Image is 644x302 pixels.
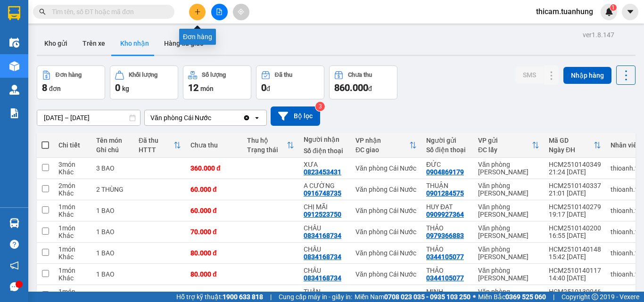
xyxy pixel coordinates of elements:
button: Đơn hàng8đơn [37,65,105,99]
div: 21:01 [DATE] [549,189,601,197]
div: 1 BAO [96,228,129,236]
div: Văn phòng Cái Nước [355,186,417,193]
div: VP nhận [355,137,409,144]
div: 360.000 đ [190,164,238,172]
span: aim [238,8,244,15]
div: 80.000 đ [190,249,238,257]
div: Chi tiết [58,141,87,149]
div: 60.000 đ [190,186,238,193]
div: HCM2510140349 [549,161,601,168]
button: Khối lượng0kg [110,65,178,99]
div: ĐC giao [355,146,409,154]
div: XƯA [304,161,346,168]
input: Tìm tên, số ĐT hoặc mã đơn [52,7,163,17]
div: HCM2510140337 [549,182,601,189]
div: HCM2510140200 [549,224,601,232]
div: 1 BAO [96,207,129,214]
div: HCM2510140117 [549,267,601,274]
span: đ [266,85,270,92]
button: caret-down [622,4,638,20]
th: Toggle SortBy [351,133,421,158]
div: 80.000 đ [190,270,238,278]
span: file-add [216,8,223,15]
span: 1 [611,4,615,11]
button: plus [189,4,206,20]
div: Chưa thu [190,141,238,149]
span: 0 [115,82,120,93]
button: file-add [211,4,228,20]
div: Văn phòng [PERSON_NAME] [478,224,539,239]
div: Thu hộ [247,137,287,144]
span: món [200,85,214,92]
div: Văn phòng Cái Nước [150,113,211,122]
div: Văn phòng [PERSON_NAME] [478,267,539,282]
span: đ [368,85,372,92]
div: 16:55 [DATE] [549,232,601,239]
div: THẢO [426,267,469,274]
div: 0912523750 [304,211,341,218]
div: Tên món [96,137,129,144]
div: Văn phòng Cái Nước [355,207,417,214]
span: 12 [188,82,198,93]
div: Văn phòng [PERSON_NAME] [478,161,539,176]
span: ⚪️ [473,295,476,299]
svg: open [253,114,261,122]
th: Toggle SortBy [134,133,186,158]
div: Khác [58,253,87,261]
div: CHÂU [304,245,346,253]
div: Mã GD [549,137,594,144]
input: Select a date range. [37,110,140,125]
div: Chưa thu [348,72,372,78]
span: plus [194,8,201,15]
div: TUẤN [304,288,346,295]
img: warehouse-icon [9,218,19,228]
div: 1 BAO [96,249,129,257]
div: Khối lượng [129,72,157,78]
button: SMS [515,66,544,83]
span: Cung cấp máy in - giấy in: [279,292,352,302]
span: message [10,282,19,291]
div: Văn phòng [PERSON_NAME] [478,182,539,197]
sup: 3 [315,102,325,111]
sup: 1 [610,4,617,11]
button: aim [233,4,249,20]
div: 1 BAO [96,292,129,299]
span: 860.000 [334,82,368,93]
div: 1 món [58,267,87,274]
strong: 0708 023 035 - 0935 103 250 [384,293,471,301]
button: Hàng đã giao [157,32,211,55]
div: 3 BAO [96,164,129,172]
div: VP gửi [478,137,532,144]
div: 15:42 [DATE] [549,253,601,261]
svg: Clear value [243,114,250,122]
div: 0909927364 [426,211,464,218]
span: đơn [49,85,61,92]
div: 1 món [58,288,87,295]
img: warehouse-icon [9,85,19,95]
div: Đã thu [275,72,292,78]
div: 0823453431 [304,168,341,176]
span: Miền Nam [355,292,471,302]
div: 0344105077 [426,274,464,282]
th: Toggle SortBy [242,133,299,158]
div: HCM2510140148 [549,245,601,253]
span: caret-down [626,8,635,16]
div: ver 1.8.147 [583,30,614,40]
div: 0834168734 [304,232,341,239]
button: Trên xe [75,32,113,55]
div: CHỊ MÃI [304,203,346,211]
button: Chưa thu860.000đ [329,65,397,99]
th: Toggle SortBy [544,133,606,158]
div: ĐỨC [426,161,469,168]
div: Người nhận [304,136,346,143]
div: Khác [58,168,87,176]
div: Ngày ĐH [549,146,594,154]
div: 0834168734 [304,253,341,261]
div: 70.000 đ [190,228,238,236]
img: warehouse-icon [9,61,19,71]
button: Bộ lọc [271,106,320,126]
div: 1 món [58,245,87,253]
img: warehouse-icon [9,38,19,48]
div: THẢO [426,245,469,253]
span: | [553,292,554,302]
